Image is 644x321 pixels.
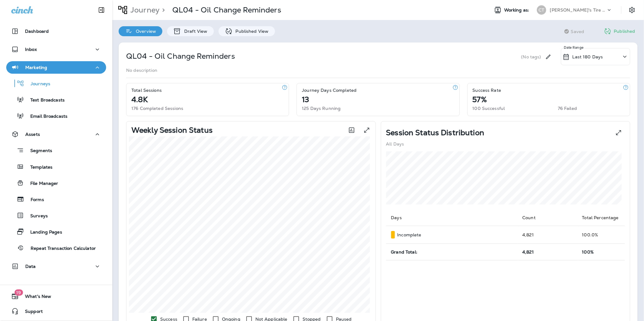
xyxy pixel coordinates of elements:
[302,106,341,111] p: 125 Days Running
[6,109,106,122] button: Email Broadcasts
[6,241,106,254] button: Repeat Transaction Calculator
[160,5,165,15] p: >
[6,305,106,318] button: Support
[577,226,625,244] td: 100.0 %
[128,5,160,15] p: Journey
[518,226,577,244] td: 4,821
[24,81,50,87] p: Journeys
[24,197,44,203] p: Forms
[181,29,207,34] p: Draft View
[25,132,40,137] p: Assets
[6,144,106,157] button: Segments
[172,5,281,15] p: QL04 - Oil Change Reminders
[558,106,577,111] p: 76 Failed
[25,264,36,269] p: Data
[233,29,269,34] p: Published View
[25,65,47,70] p: Marketing
[473,97,487,102] p: 57%
[24,246,96,252] p: Repeat Transaction Calculator
[543,48,554,65] div: Edit
[6,93,106,106] button: Text Broadcasts
[6,25,106,37] button: Dashboard
[126,68,157,73] p: No description
[386,130,484,135] p: Session Status Distribution
[504,7,531,13] span: Working as:
[6,225,106,238] button: Landing Pages
[24,114,67,120] p: Email Broadcasts
[14,289,23,296] span: 19
[582,249,594,255] span: 100%
[564,45,584,50] p: Date Range
[6,43,106,56] button: Inbox
[518,210,577,226] th: Count
[131,88,162,93] p: Total Sessions
[302,88,356,93] p: Journey Days Completed
[614,29,635,34] p: Published
[19,294,51,301] span: What's New
[612,126,625,139] button: View Pie expanded to full screen
[19,309,43,316] span: Support
[6,290,106,303] button: 19What's New
[24,97,65,103] p: Text Broadcasts
[131,106,183,111] p: 176 Completed Sessions
[386,141,404,146] p: All Days
[6,193,106,206] button: Forms
[133,29,156,34] p: Overview
[6,128,106,141] button: Assets
[345,124,358,136] button: Toggle between session count and session percentage
[24,148,52,154] p: Segments
[25,47,37,52] p: Inbox
[550,7,606,12] p: [PERSON_NAME]'s Tire & Auto
[131,97,148,102] p: 4.8K
[6,176,106,190] button: File Manager
[24,230,62,235] p: Landing Pages
[473,88,501,93] p: Success Rate
[391,249,418,255] span: Grand Total:
[473,106,505,111] p: 100 Successful
[6,209,106,222] button: Surveys
[577,210,625,226] th: Total Percentage
[6,61,106,74] button: Marketing
[627,4,638,16] button: Settings
[24,213,48,219] p: Surveys
[6,160,106,173] button: Templates
[397,232,421,237] p: Incomplete
[93,4,110,16] button: Collapse Sidebar
[386,210,518,226] th: Days
[361,124,373,136] button: View graph expanded to full screen
[537,5,546,15] div: CT
[573,54,603,59] p: Last 180 Days
[6,260,106,273] button: Data
[131,128,213,133] p: Weekly Session Status
[25,29,49,34] p: Dashboard
[6,77,106,90] button: Journeys
[24,165,52,170] p: Templates
[521,54,541,59] p: (No tags)
[302,97,309,102] p: 13
[126,51,235,61] p: QL04 - Oil Change Reminders
[523,249,534,255] span: 4,821
[571,29,584,34] span: Saved
[24,181,58,187] p: File Manager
